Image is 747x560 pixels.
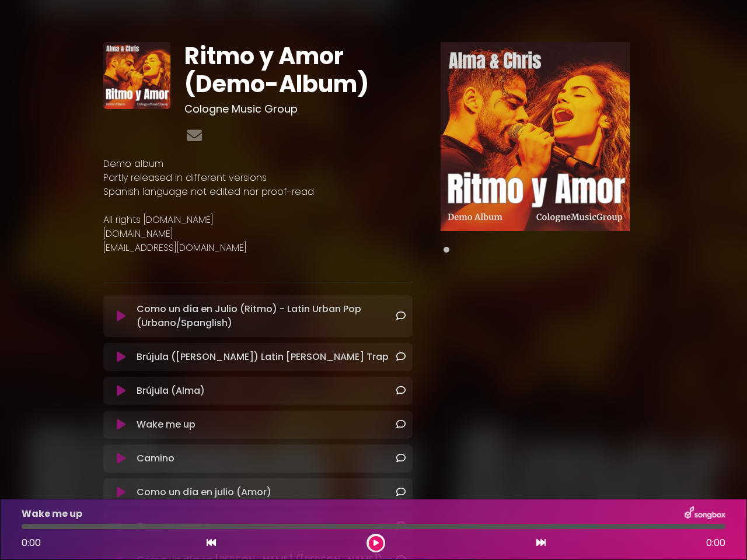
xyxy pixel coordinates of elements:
img: songbox-logo-white.png [685,506,725,521]
p: All rights [DOMAIN_NAME] [103,213,413,227]
img: xd7ynZyMQAWXDyEuKIyG [103,42,170,109]
img: Main Media [441,42,630,231]
p: Partly released in different versions [103,171,413,185]
p: Como un día en Julio (Ritmo) - Latin Urban Pop (Urbano/Spanglish) [137,302,396,330]
span: 0:00 [22,536,41,549]
p: [DOMAIN_NAME] [103,227,413,241]
p: Brújula ([PERSON_NAME]) Latin [PERSON_NAME] Trap [137,350,389,364]
p: Brújula (Alma) [137,384,205,398]
p: Wake me up [137,418,196,432]
p: Camino [137,452,174,466]
p: Demo album [103,157,413,171]
p: Como un día en julio (Amor) [137,485,271,499]
p: Spanish language not edited nor proof-read [103,185,413,199]
h1: Ritmo y Amor (Demo-Album) [184,42,413,98]
h3: Cologne Music Group [184,103,413,116]
span: 0:00 [706,536,725,550]
p: Wake me up [22,507,82,521]
p: [EMAIL_ADDRESS][DOMAIN_NAME] [103,241,413,255]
